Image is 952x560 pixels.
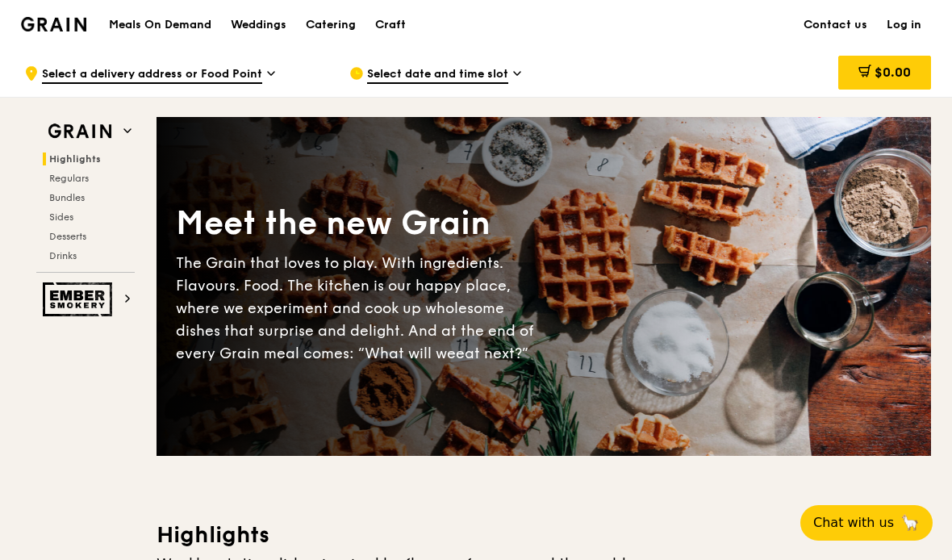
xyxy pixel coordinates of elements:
div: The Grain that loves to play. With ingredients. Flavours. Food. The kitchen is our happy place, w... [176,252,544,365]
span: Chat with us [813,513,894,533]
a: Craft [365,1,415,49]
a: Catering [296,1,365,49]
div: Craft [375,1,406,49]
span: Select a delivery address or Food Point [42,66,262,84]
span: 🦙 [900,513,920,533]
div: Weddings [231,1,286,49]
button: Chat with us🦙 [800,505,933,541]
a: Contact us [794,1,877,49]
span: Highlights [49,153,101,165]
h1: Meals On Demand [109,17,211,33]
img: Grain web logo [43,117,117,146]
span: Sides [49,211,73,223]
div: Catering [306,1,356,49]
span: Regulars [49,173,89,184]
img: Grain [21,17,86,31]
span: $0.00 [875,65,911,80]
span: Desserts [49,231,86,242]
div: Meet the new Grain [176,202,544,245]
a: Log in [877,1,931,49]
a: Weddings [221,1,296,49]
span: eat next?” [456,345,528,362]
span: Select date and time slot [367,66,508,84]
h3: Highlights [157,520,931,550]
span: Drinks [49,250,77,261]
img: Ember Smokery web logo [43,282,117,316]
span: Bundles [49,192,85,203]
